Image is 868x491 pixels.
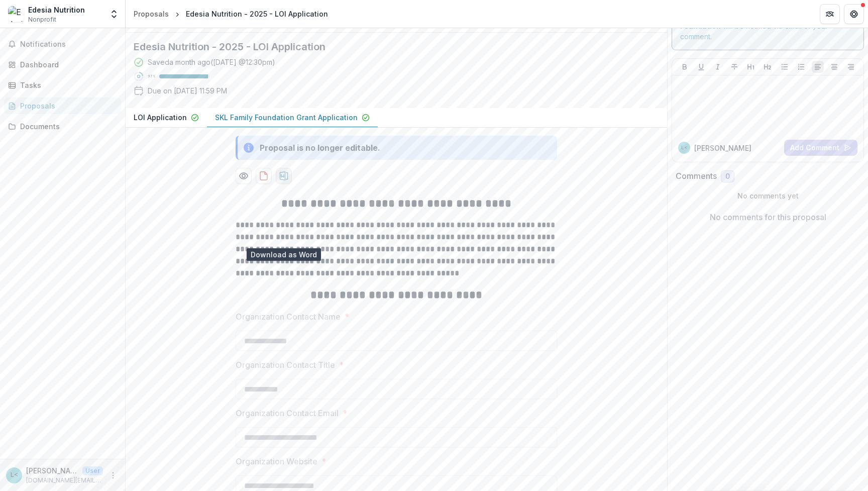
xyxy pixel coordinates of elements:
[681,145,688,150] div: Lee Domaszowec <lee.sc@phoenixfiresc.com> <lee.sc@phoenixfiresc.com>
[20,80,113,90] div: Tasks
[762,61,774,73] button: Heading 2
[784,140,857,156] button: Add Comment
[134,9,169,19] div: Proposals
[236,455,317,467] p: Organization Website
[28,5,85,15] div: Edesia Nutrition
[695,61,707,73] button: Underline
[26,476,103,485] p: [DOMAIN_NAME][EMAIL_ADDRESS][DOMAIN_NAME]
[215,112,358,123] p: SKL Family Foundation Grant Application
[148,85,227,96] p: Due on [DATE] 11:59 PM
[236,359,335,371] p: Organization Contact Title
[820,4,840,24] button: Partners
[828,61,840,73] button: Align Center
[236,168,252,184] button: Preview 2dc9512f-f9b7-450a-85d6-84c46d2ac450-1.pdf
[186,9,328,19] div: Edesia Nutrition - 2025 - LOI Application
[82,466,103,475] p: User
[4,56,121,73] a: Dashboard
[8,6,24,22] img: Edesia Nutrition
[236,407,339,419] p: Organization Contact Email
[20,121,113,132] div: Documents
[845,61,857,73] button: Align Right
[20,59,113,70] div: Dashboard
[725,172,730,181] span: 0
[4,36,121,52] button: Notifications
[260,142,380,154] div: Proposal is no longer editable.
[148,57,275,67] div: Saved a month ago ( [DATE] @ 12:30pm )
[20,40,117,49] span: Notifications
[779,61,791,73] button: Bullet List
[676,190,860,201] p: No comments yet
[728,61,740,73] button: Strike
[134,112,187,123] p: LOI Application
[694,143,751,153] p: [PERSON_NAME]
[676,171,717,181] h2: Comments
[28,15,56,24] span: Nonprofit
[745,61,757,73] button: Heading 1
[712,61,724,73] button: Italicize
[710,211,826,223] p: No comments for this proposal
[134,41,643,53] h2: Edesia Nutrition - 2025 - LOI Application
[812,61,824,73] button: Align Left
[4,97,121,114] a: Proposals
[256,168,272,184] button: download-proposal
[130,7,332,21] nav: breadcrumb
[236,311,341,323] p: Organization Contact Name
[844,4,864,24] button: Get Help
[107,4,121,24] button: Open entity switcher
[4,118,121,135] a: Documents
[795,61,807,73] button: Ordered List
[130,7,173,21] a: Proposals
[11,472,18,478] div: Lee Domaszowec <lee.sc@phoenixfiresc.com> <lee.sc@phoenixfiresc.com>
[276,168,292,184] button: download-proposal
[107,469,119,481] button: More
[148,73,155,80] p: 97 %
[4,77,121,93] a: Tasks
[20,101,113,111] div: Proposals
[26,465,78,476] p: [PERSON_NAME] <[DOMAIN_NAME][EMAIL_ADDRESS][DOMAIN_NAME]> <[DOMAIN_NAME][EMAIL_ADDRESS][DOMAIN_NA...
[679,61,691,73] button: Bold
